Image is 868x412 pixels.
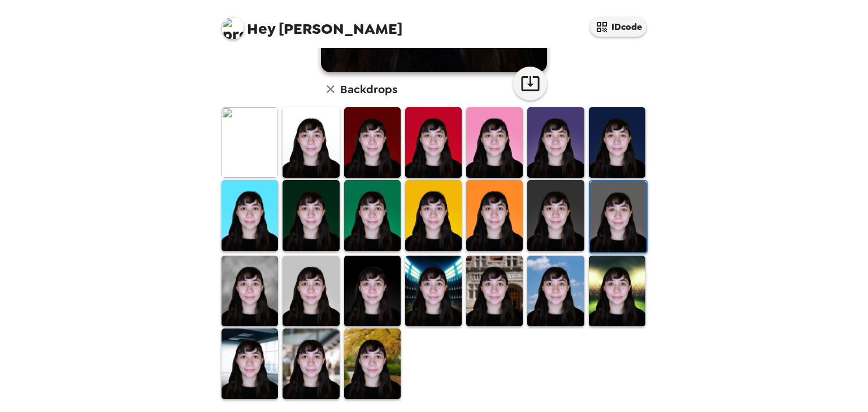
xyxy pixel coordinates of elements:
button: IDcode [590,17,646,37]
h6: Backdrops [340,80,397,98]
img: Original [222,107,278,178]
span: Hey [247,19,275,39]
img: profile pic [222,17,244,40]
span: [PERSON_NAME] [222,11,402,37]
